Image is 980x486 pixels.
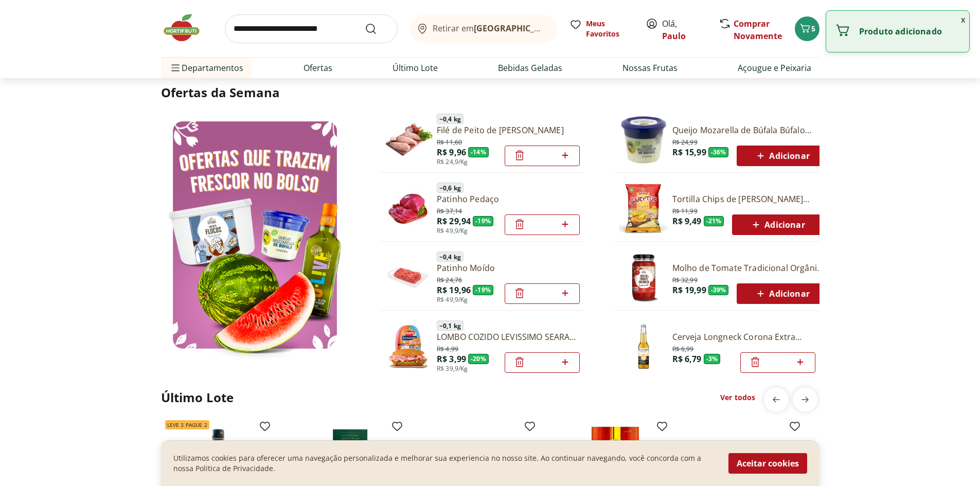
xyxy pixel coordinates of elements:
[672,331,815,343] a: Cerveja Longneck Corona Extra 330ml
[672,124,827,136] a: Queijo Mozarella de Búfala Búfalo Dourado 150g
[437,215,471,227] span: R$ 29,94
[161,12,212,43] img: Hortifruti
[437,227,468,235] span: R$ 49,9/Kg
[704,354,721,364] span: - 3 %
[474,23,647,34] b: [GEOGRAPHIC_DATA]/[GEOGRAPHIC_DATA]
[672,274,698,284] span: R$ 32,99
[165,420,209,429] span: Leve 3 Pague 2
[619,115,668,165] img: Queijo Mozarella de Búfala Búfalo Dourado 150g
[437,183,464,193] span: ~ 0,6 kg
[437,331,580,343] a: LOMBO COZIDO LEVISSIMO SEARA KG
[383,184,433,233] img: Patinho Pedaço
[161,84,819,101] h2: Ofertas da Semana
[622,62,678,74] a: Nossas Frutas
[859,26,961,37] p: Produto adicionado
[393,62,438,74] a: Último Lote
[437,205,462,215] span: R$ 37,14
[304,62,332,74] a: Ofertas
[704,216,724,226] span: - 21 %
[437,320,464,331] span: ~ 0,1 kg
[383,115,433,165] img: Filé de Peito de Frango Resfriado
[437,284,471,296] span: R$ 19,96
[383,322,433,371] img: Lombo Cozido Levíssimo Seara
[498,62,562,74] a: Bebidas Geladas
[811,24,815,33] span: 5
[672,136,698,147] span: R$ 24,99
[619,322,668,371] img: Cerveja Longneck Corona Extra 330ml
[437,193,580,205] a: Patinho Pedaço
[437,124,580,136] a: Filé de Peito de [PERSON_NAME]
[750,219,805,231] span: Adicionar
[437,365,468,373] span: R$ 39,9/Kg
[365,23,389,35] button: Submit Search
[161,389,234,406] h2: Último Lote
[433,24,546,33] span: Retirar em
[662,17,708,42] span: Olá,
[225,14,398,43] input: search
[738,62,811,74] a: Açougue e Peixaria
[437,147,466,158] span: R$ 9,96
[672,343,694,353] span: R$ 6,99
[662,30,686,42] a: Paulo
[468,147,489,157] span: - 14 %
[586,19,633,39] span: Meus Favoritos
[795,16,819,41] button: Carrinho
[672,147,706,158] span: R$ 15,99
[437,158,468,166] span: R$ 24,9/Kg
[734,18,782,42] a: Comprar Novamente
[737,146,827,166] button: Adicionar
[161,110,349,360] img: Ver todos
[569,19,633,39] a: Meus Favoritos
[437,262,580,274] a: Patinho Moído
[437,343,458,353] span: R$ 4,99
[437,114,464,124] span: ~ 0,4 kg
[764,387,789,412] button: previous
[672,215,702,227] span: R$ 9,49
[437,353,466,365] span: R$ 3,99
[732,214,822,235] button: Adicionar
[437,251,464,262] span: ~ 0,4 kg
[383,253,433,302] img: Patinho Moído
[672,284,706,296] span: R$ 19,99
[468,354,489,364] span: - 20 %
[754,287,809,300] span: Adicionar
[437,274,462,284] span: R$ 24,76
[173,453,716,474] p: Utilizamos cookies para oferecer uma navegação personalizada e melhorar sua experiencia no nosso ...
[169,56,182,80] button: Menu
[672,193,823,205] a: Tortilla Chips de [PERSON_NAME] 120g
[473,216,493,226] span: - 19 %
[672,262,827,274] a: Molho de Tomate Tradicional Orgânico Natural Da Terra 330g
[410,14,557,43] button: Retirar em[GEOGRAPHIC_DATA]/[GEOGRAPHIC_DATA]
[672,205,698,215] span: R$ 11,99
[728,453,807,474] button: Aceitar cookies
[437,136,462,147] span: R$ 11,60
[957,11,969,28] button: Fechar notificação
[708,285,729,295] span: - 39 %
[672,353,702,365] span: R$ 6,79
[708,147,729,157] span: - 36 %
[754,150,809,162] span: Adicionar
[619,184,668,233] img: Tortilla Chips de Milho Garytos Sequoia 120g
[619,253,668,302] img: Molho de Tomate Tradicional Orgânico Natural da Terra 330g
[793,387,817,412] button: next
[437,296,468,304] span: R$ 49,9/Kg
[169,56,243,80] span: Departamentos
[720,392,755,403] a: Ver todos
[473,285,493,295] span: - 19 %
[737,283,827,304] button: Adicionar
